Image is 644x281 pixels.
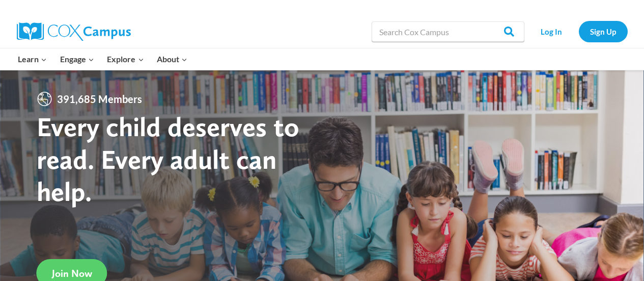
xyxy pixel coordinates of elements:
[12,48,194,70] nav: Primary Navigation
[529,21,628,42] nav: Secondary Navigation
[18,53,47,66] span: Learn
[60,53,94,66] span: Engage
[579,21,628,42] a: Sign Up
[17,22,131,41] img: Cox Campus
[107,53,144,66] span: Explore
[529,21,574,42] a: Log In
[52,267,92,279] span: Join Now
[157,53,187,66] span: About
[37,110,299,208] strong: Every child deserves to read. Every adult can help.
[372,21,524,42] input: Search Cox Campus
[53,91,146,107] span: 391,685 Members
